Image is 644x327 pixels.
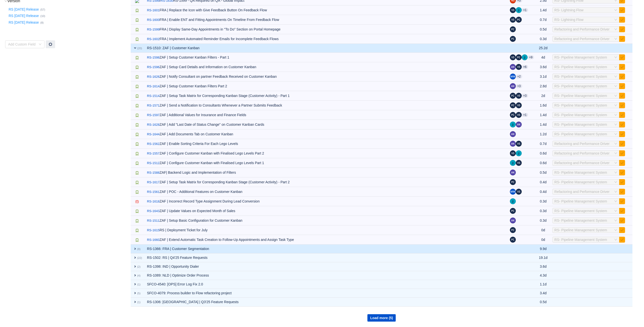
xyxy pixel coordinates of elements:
[144,44,507,53] td: RS-1510: ZAF | Customer Kanban
[40,8,45,11] small: (57)
[614,28,617,31] i: icon: down
[619,160,625,166] button: icon: check
[510,160,516,166] img: JJ
[619,54,625,60] button: icon: check
[144,62,507,72] td: ZAF | Setup Card Details and Information on Customer Kanban
[144,15,507,25] td: FRA | Enable ENT and Fitting Appointments On Timeline From Feedback Flow
[536,15,550,25] td: 0.7d
[147,74,159,79] a: RS-1626
[554,142,610,146] span: Refactoring and Performance Driver
[619,141,625,147] button: icon: check
[528,55,534,59] aui-badge: +9
[133,247,137,251] span: expand
[554,218,607,222] span: RS- Pipeline Management System
[614,238,617,242] i: icon: down
[510,198,516,204] img: JJ
[619,122,625,127] button: icon: check
[614,37,617,41] i: icon: down
[554,199,607,203] span: RS- Pipeline Management System
[137,283,141,286] small: (1)
[619,150,625,156] button: icon: check
[619,170,625,175] button: icon: check
[147,237,159,242] a: RS-1660
[144,168,507,177] td: ZAF| Backend Logic and Implementation of Filters
[133,282,137,286] span: expand
[135,190,139,194] img: 10315
[510,64,516,70] img: AK
[516,17,522,23] img: PC
[554,113,607,117] span: RS- Pipeline Management System
[619,36,625,42] button: icon: check
[614,190,617,194] i: icon: down
[8,42,36,47] div: Add Custom Field
[510,179,516,185] img: PC
[516,112,522,118] img: VS
[510,102,516,108] img: PC
[135,85,139,89] img: 10315
[135,219,139,223] img: 10315
[510,7,516,13] img: VS
[135,200,139,204] img: 10303
[133,300,137,304] span: expand
[144,280,507,289] td: SFCO-4540: [OPS] Error Log Fix 2.0
[144,110,507,120] td: ZAF | Additional Values for Insurance and Finance Fields
[614,171,617,174] i: icon: down
[144,271,507,280] td: RS-1089: NLD | Optimize Order Process
[516,160,522,166] img: VS
[135,181,139,185] img: 10315
[554,27,610,31] span: Refactoring and Performance Driver
[536,34,550,44] td: 0.3d
[619,131,625,137] button: icon: check
[135,133,139,137] img: 10315
[8,5,40,13] button: RS [DATE] Release
[147,228,159,233] a: RS-1615
[144,158,507,168] td: ZAF | Configure Customer Kanban with Finalised Lego Levels Part 1
[147,122,159,127] a: RS-1628
[510,208,516,214] img: PC
[147,218,159,223] a: RS-1511
[554,94,607,98] span: RS- Pipeline Management System
[516,84,522,88] aui-badge: +3
[536,289,550,298] td: 3.4d
[144,139,507,149] td: ZAF | Enable Sorting Criteria For Each Lego Levels
[137,47,142,50] small: (20)
[536,139,550,149] td: 0.7d
[144,101,507,110] td: ZAF | Send a Notification to Consultants Whenever a Partner Submits Feedback
[536,245,550,253] td: 9.9d
[144,187,507,197] td: ZAF | POC - Additional Features on Customer Kanban
[510,189,516,195] img: MM
[619,208,625,214] button: icon: check
[135,161,139,165] img: 10315
[614,9,617,12] i: icon: down
[614,94,617,98] i: icon: down
[619,227,625,233] button: icon: check
[614,113,617,117] i: icon: down
[8,12,40,20] button: RS [DATE] Release
[135,9,139,13] img: 10315
[135,75,139,79] img: 10315
[144,197,507,206] td: ZAF | Incorrect Record Type Assignment During Lead Conversion
[522,8,528,12] aui-badge: +1
[614,56,617,59] i: icon: down
[137,292,141,295] small: (5)
[536,197,550,206] td: 0.3d
[147,8,159,13] a: RS-1601
[510,170,516,175] img: AK
[554,123,607,126] span: RS- Pipeline Management System
[510,93,516,99] img: PC
[614,219,617,222] i: icon: down
[619,102,625,108] button: icon: check
[147,37,159,42] a: RS-1602
[536,253,550,262] td: 19.1d
[516,93,522,99] img: VS
[147,113,159,118] a: RS-1597
[147,93,159,98] a: RS-1514
[614,104,617,107] i: icon: down
[510,36,516,42] img: PC
[144,206,507,216] td: ZAF | Update Values on Expected Month of Sales
[510,150,516,156] img: VS
[619,64,625,70] button: icon: check
[516,122,522,127] img: AK
[614,229,617,232] i: icon: down
[8,18,40,26] button: RS [DATE] Release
